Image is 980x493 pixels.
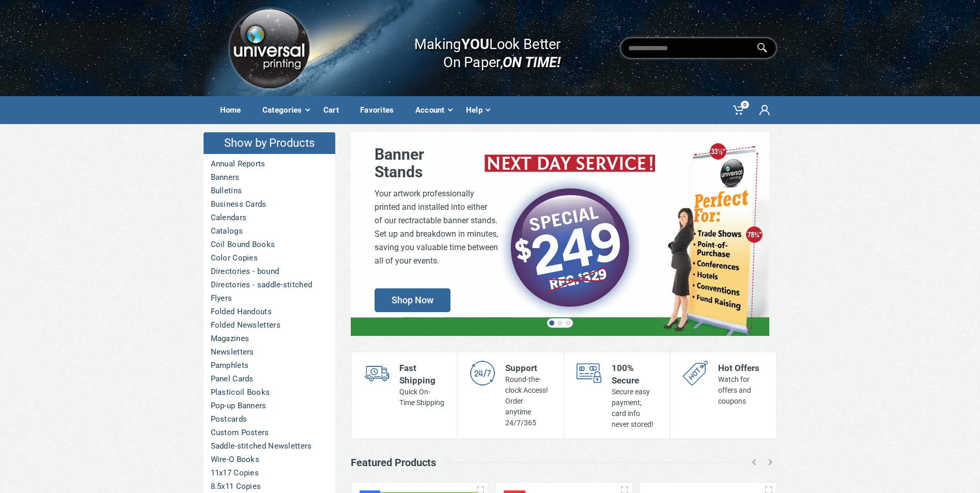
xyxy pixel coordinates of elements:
a: 0 [726,96,752,124]
div: Making Look Better On Paper, [394,25,561,71]
div: Your artwork professionally printed and installed into either of our rectractable banner stands. ... [375,187,498,268]
a: BannerStands Your artwork professionallyprinted and installed into eitherof our rectractable bann... [351,132,769,336]
div: Banner Stands [375,146,498,181]
img: shipping-s.png [364,361,389,386]
a: Custom Posters [204,426,335,439]
a: Wire-O Books [204,453,335,466]
a: Postcards [204,412,335,426]
div: 100% Secure [612,362,657,387]
a: Newsletters [204,345,335,359]
a: Annual Reports [204,157,335,171]
a: Coil Bound Books [204,238,335,251]
a: Pop-up Banners [204,399,335,412]
a: Cart [316,96,353,124]
span: 0 [741,101,749,109]
a: Business Cards [204,197,335,211]
img: Logo.png [226,5,313,92]
div: Help [459,99,496,121]
img: support-s.png [470,361,495,386]
div: Categories [255,99,316,121]
h4: Show by Products [204,132,335,154]
div: Quick On-Time Shipping [399,387,445,408]
span: Shop Now [375,288,450,312]
a: Favorites [353,96,408,124]
b: YOU [461,35,489,53]
a: Saddle-stitched Newsletters [204,439,335,453]
a: Folded Handouts [204,305,335,318]
div: Fast Shipping [399,362,445,387]
a: Home [213,96,255,124]
a: 11x17 Copies [204,466,335,480]
a: Banners [204,171,335,184]
a: Directories - bound [204,265,335,278]
div: Hot Offers [718,362,764,374]
a: 8.5x11 Copies [204,480,335,493]
a: Calendars [204,211,335,224]
a: Bulletins [204,184,335,197]
div: Support [505,362,551,374]
div: Favorites [353,99,408,121]
div: Account [408,99,459,121]
a: Color Copies [204,251,335,265]
a: Flyers [204,291,335,305]
div: Home [213,99,255,121]
a: Panel Cards [204,372,335,386]
a: Pamphlets [204,359,335,372]
i: ON TIME! [503,53,561,71]
a: Plasticoil Books [204,386,335,399]
a: Directories - saddle-stitched [204,278,335,291]
div: Secure easy payment; card info never stored! [612,387,657,430]
a: Folded Newsletters [204,318,335,332]
div: Cart [316,99,353,121]
h3: Featured Products [351,456,436,469]
a: Catalogs [204,224,335,238]
div: Watch for offers and coupons [718,374,764,407]
a: Magazines [204,332,335,345]
div: Round-the-clock Access! Order anytime 24/7/365 [505,374,551,428]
